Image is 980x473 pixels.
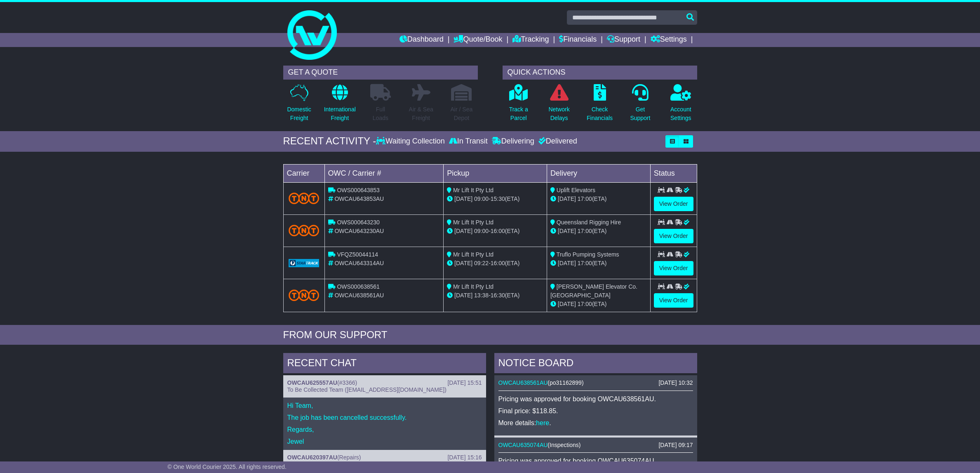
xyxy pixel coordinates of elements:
[447,227,543,235] div: - (ETA)
[550,300,647,308] div: (ETA)
[324,105,356,122] p: International Freight
[651,33,687,47] a: Settings
[334,228,384,234] span: OWCAU643230AU
[287,379,337,386] a: OWCAU625557AU
[334,292,384,299] span: OWCAU638561AU
[503,66,697,80] div: QUICK ACTIONS
[287,379,482,386] div: ( )
[498,419,693,427] p: More details: .
[454,228,472,234] span: [DATE]
[453,219,494,226] span: Mr Lift It Pty Ltd
[547,164,650,182] td: Delivery
[283,164,324,182] td: Carrier
[498,457,693,465] p: Pricing was approved for booking OWCAU635074AU.
[474,260,489,266] span: 09:22
[498,379,693,386] div: ( )
[550,195,647,203] div: (ETA)
[550,283,637,299] span: [PERSON_NAME] Elevator Co. [GEOGRAPHIC_DATA]
[654,293,693,308] a: View Order
[447,454,482,461] div: [DATE] 15:16
[548,105,569,122] p: Network Delays
[654,197,693,211] a: View Order
[630,105,650,122] p: Get Support
[548,84,570,127] a: NetworkDelays
[444,164,547,182] td: Pickup
[536,137,577,146] div: Delivered
[283,135,376,147] div: RECENT ACTIVITY -
[607,33,640,47] a: Support
[339,379,355,386] span: #3366
[283,353,486,375] div: RECENT CHAT
[536,419,549,426] a: here
[578,195,592,202] span: 17:00
[287,438,482,445] p: Jewel
[654,261,693,275] a: View Order
[447,195,543,203] div: - (ETA)
[337,219,380,226] span: OWS000643230
[498,442,548,448] a: OWCAU635074AU
[498,379,548,386] a: OWCAU638561AU
[494,353,697,375] div: NOTICE BOARD
[289,289,320,301] img: TNT_Domestic.png
[447,259,543,268] div: - (ETA)
[658,442,693,449] div: [DATE] 09:17
[578,260,592,266] span: 17:00
[339,454,359,461] span: Repairs
[283,329,697,341] div: FROM OUR SUPPORT
[453,283,494,290] span: Mr Lift It Pty Ltd
[558,195,576,202] span: [DATE]
[454,33,502,47] a: Quote/Book
[337,283,380,290] span: OWS000638561
[289,259,320,267] img: GetCarrierServiceLogo
[287,426,482,433] p: Regards,
[167,464,287,470] span: © One World Courier 2025. All rights reserved.
[490,137,536,146] div: Delivering
[491,260,505,266] span: 16:00
[491,292,505,299] span: 16:30
[491,228,505,234] span: 16:00
[550,442,579,448] span: Inspections
[474,195,489,202] span: 09:00
[454,195,472,202] span: [DATE]
[289,193,320,204] img: TNT_Domestic.png
[559,33,597,47] a: Financials
[337,187,380,193] span: OWS000643853
[654,229,693,243] a: View Order
[587,105,613,122] p: Check Financials
[334,195,384,202] span: OWCAU643853AU
[454,260,472,266] span: [DATE]
[451,105,473,122] p: Air / Sea Depot
[287,105,311,122] p: Domestic Freight
[512,33,549,47] a: Tracking
[370,105,391,122] p: Full Loads
[287,454,337,461] a: OWCAU620397AU
[287,414,482,421] p: The job has been cancelled successfully.
[509,105,528,122] p: Track a Parcel
[287,402,482,409] p: Hi Team,
[447,379,482,386] div: [DATE] 15:51
[287,461,447,467] span: To Be Collected Team ([EMAIL_ADDRESS][DOMAIN_NAME])
[670,105,691,122] p: Account Settings
[287,84,311,127] a: DomesticFreight
[324,164,444,182] td: OWC / Carrier #
[454,292,472,299] span: [DATE]
[498,442,693,449] div: ( )
[557,187,595,193] span: Uplift Elevators
[658,379,693,386] div: [DATE] 10:32
[557,251,619,258] span: Truflo Pumping Systems
[376,137,447,146] div: Waiting Collection
[557,219,621,226] span: Queensland Rigging Hire
[650,164,697,182] td: Status
[558,301,576,307] span: [DATE]
[498,395,693,403] p: Pricing was approved for booking OWCAU638561AU.
[447,291,543,300] div: - (ETA)
[550,227,647,235] div: (ETA)
[283,66,478,80] div: GET A QUOTE
[474,292,489,299] span: 13:38
[453,251,494,258] span: Mr Lift It Pty Ltd
[550,259,647,268] div: (ETA)
[550,379,582,386] span: po31162899
[509,84,529,127] a: Track aParcel
[558,228,576,234] span: [DATE]
[630,84,651,127] a: GetSupport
